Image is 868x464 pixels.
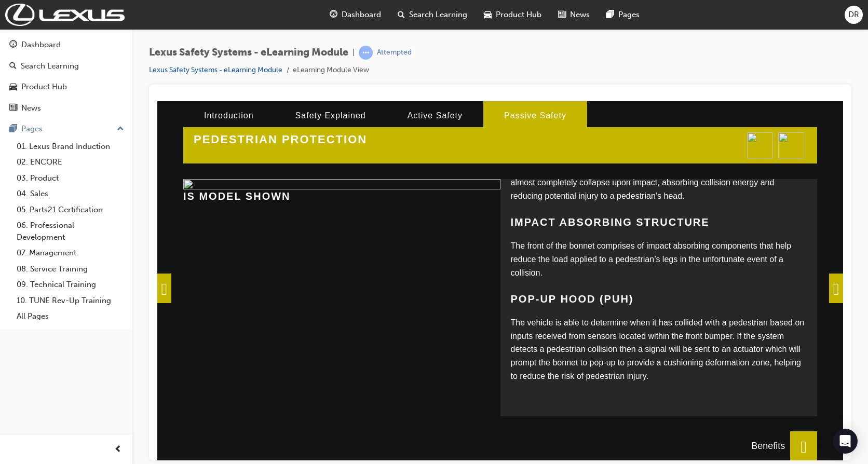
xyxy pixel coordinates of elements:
[9,83,17,92] span: car-icon
[354,138,650,178] p: The front of the bonnet comprises of impact absorbing components that help reduce the load applie...
[9,40,17,50] span: guage-icon
[558,8,566,21] span: news-icon
[354,114,650,128] h3: Impact absorbing structure
[12,139,128,155] a: 01. Lexus Brand Induction
[354,191,650,204] h3: Pop-up Hood (PUH)
[21,81,67,93] div: Product Hub
[354,215,650,281] p: The vehicle is able to determine when it has collided with a pedestrian based on inputs received ...
[12,277,128,293] a: 09. Technical Training
[12,261,128,277] a: 08. Service Training
[848,9,859,21] span: DR
[354,62,650,102] p: The cowl louver incorporates a breakaway design enabling it to easily and almost completely colla...
[4,35,128,54] a: Dashboard
[12,202,128,218] a: 05. Parts21 Certification
[5,4,125,26] img: Trak
[12,293,128,309] a: 10. TUNE Rev-Up Training
[321,4,389,25] a: guage-iconDashboard
[21,102,41,114] div: News
[12,245,128,261] a: 07. Management
[26,26,554,51] h2: PEDESTRIAN PROTECTION
[4,33,128,119] button: DashboardSearch LearningProduct HubNews
[330,8,337,21] span: guage-icon
[618,9,640,21] span: Pages
[21,60,79,72] div: Search Learning
[117,122,124,136] span: up-icon
[550,4,598,25] a: news-iconNews
[4,119,128,139] button: Pages
[621,31,647,57] img: lexusfirst.png
[598,4,648,25] a: pages-iconPages
[377,48,412,58] div: Attempted
[496,9,541,21] span: Product Hub
[4,99,128,118] a: News
[9,62,17,71] span: search-icon
[4,77,128,97] a: Product Hub
[833,429,858,454] div: Open Intercom Messenger
[352,47,355,59] span: |
[12,170,128,186] a: 03. Product
[9,125,17,134] span: pages-icon
[21,123,43,135] div: Pages
[476,4,550,25] a: car-iconProduct Hub
[114,443,122,456] span: prev-icon
[12,154,128,170] a: 02. ENCORE
[389,4,476,25] a: search-iconSearch Learning
[342,9,381,21] span: Dashboard
[12,186,128,202] a: 04. Sales
[9,104,17,113] span: news-icon
[293,64,369,76] li: eLearning Module View
[589,337,633,352] div: Benefits
[398,8,405,21] span: search-icon
[149,65,282,74] a: Lexus Safety Systems - eLearning Module
[4,57,128,76] a: Search Learning
[606,8,614,21] span: pages-icon
[484,8,492,21] span: car-icon
[12,308,128,324] a: All Pages
[21,39,61,51] div: Dashboard
[590,31,616,57] img: activesafety.png
[12,217,128,245] a: 06. Professional Development
[409,9,467,21] span: Search Learning
[845,6,863,24] button: DR
[26,88,343,102] h3: IS model shown
[149,47,348,59] span: Lexus Safety Systems - eLearning Module
[359,46,373,60] span: learningRecordVerb_ATTEMPT-icon
[570,9,590,21] span: News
